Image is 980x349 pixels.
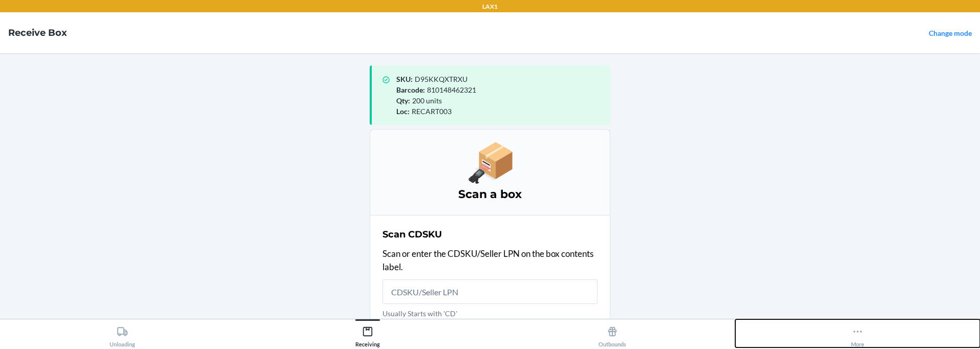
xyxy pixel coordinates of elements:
[110,322,135,347] div: Unloading
[396,75,413,83] span: SKU :
[929,29,972,37] a: Change mode
[382,308,598,319] p: Usually Starts with 'CD'
[412,96,442,105] span: 200 units
[245,319,491,347] button: Receiving
[8,26,67,39] h4: Receive Box
[599,322,626,347] div: Outbounds
[482,2,498,11] p: LAX1
[382,228,442,241] h2: Scan CDSKU
[382,186,598,203] h3: Scan a box
[382,247,598,273] p: Scan or enter the CDSKU/Seller LPN on the box contents label.
[396,107,410,116] span: Loc :
[396,85,425,94] span: Barcode :
[415,75,467,83] span: D95KKQXTRXU
[355,322,380,347] div: Receiving
[382,279,598,304] input: Usually Starts with 'CD'
[851,322,864,347] div: More
[427,85,476,94] span: 810148462321
[412,107,452,116] span: RECART003
[396,96,410,105] span: Qty :
[490,319,735,347] button: Outbounds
